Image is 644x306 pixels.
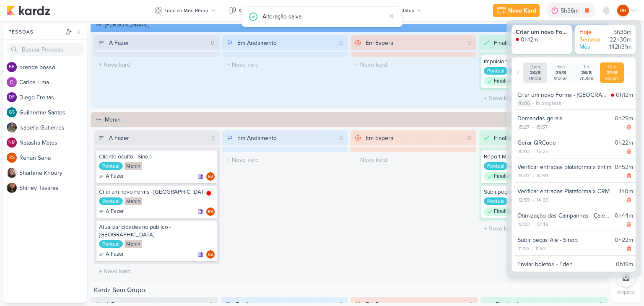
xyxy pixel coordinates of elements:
[8,140,16,145] p: NM
[536,220,549,228] div: 12:48
[206,207,215,216] div: Rogerio Bispo
[366,39,393,47] div: Em Espera
[9,110,15,115] p: GS
[352,59,475,71] input: + Novo kard
[7,92,17,102] div: Diego Freitas
[19,93,87,102] div: D i e g o F r e i t a s
[99,188,215,196] div: Criar um novo Forms - Verona
[7,28,64,36] div: Pessoas
[19,108,87,117] div: G u i l h e r m e S a n t o s
[536,196,549,204] div: 14:00
[208,39,218,47] div: 0
[530,172,535,179] div: -
[99,197,123,205] div: Pontual
[551,76,571,81] div: 9h25m
[480,223,603,235] input: + Novo kard
[517,172,530,179] div: 14:07
[262,12,386,21] div: Alteração salva
[535,123,548,131] div: 15:57
[7,137,17,148] div: Natasha Matos
[7,62,17,72] div: brenda bosso
[208,175,213,179] p: RB
[109,39,129,47] div: A Fazer
[602,76,622,81] div: 5h36m
[99,162,123,170] div: Pontual
[464,39,475,47] div: 0
[615,114,633,123] div: 0h29m
[484,153,600,161] div: Report Menin
[19,153,87,162] div: R e n a n S e n a
[96,59,218,71] input: + Novo kard
[579,36,605,44] div: Semana
[536,99,561,107] div: in progress
[7,183,17,193] img: Shirley Tavares
[7,122,17,132] img: Isabella Gutierres
[615,138,633,147] div: 0h22m
[336,39,346,47] div: 0
[617,288,635,296] p: Arquivo
[99,207,124,216] div: A Fazer
[494,207,518,216] p: Finalizado
[7,107,17,117] div: Guilherme Santos
[517,148,531,155] div: 15:02
[9,95,15,100] p: DF
[517,187,616,196] div: Verificar entradas Plataforma x CRM
[579,29,605,36] div: Hoje
[616,260,633,269] div: 0h19m
[517,114,611,123] div: Demandas gerais
[531,196,536,204] div: -
[19,78,87,87] div: C a r l o s L i m a
[237,39,277,47] div: Em Andamento
[224,154,346,166] input: + Novo kard
[508,6,536,15] div: Novo Kard
[611,93,614,97] img: tracking
[203,187,215,199] img: tracking
[517,220,531,228] div: 12:03
[484,172,521,181] div: Finalizado
[530,123,535,131] div: -
[99,240,123,248] div: Pontual
[484,67,508,75] div: Pontual
[7,153,17,163] div: Renan Sena
[7,5,50,16] img: kardz.app
[576,70,597,76] div: 26/8
[484,207,521,216] div: Finalizado
[561,6,581,15] div: 5h36m
[105,20,605,29] div: [PERSON_NAME]
[531,99,536,107] div: -
[125,162,142,170] div: Menin
[517,196,531,204] div: 12:59
[579,43,605,51] div: Mês
[206,172,215,181] div: Responsável: Rogerio Bispo
[480,92,603,104] input: + Novo kard
[99,153,215,161] div: Cliente oculto - Sinop
[366,134,393,143] div: Em Espera
[576,64,597,70] div: Ter
[9,65,15,70] p: bb
[206,207,215,216] div: Responsável: Rogerio Bispo
[19,123,87,132] div: I s a b e l l a G u t i e r r e s
[517,99,531,107] div: 16:06
[531,220,536,228] div: -
[208,253,213,257] p: RB
[517,260,613,269] div: Enviar boletos - Éden
[493,4,540,17] button: Novo Kard
[19,63,87,72] div: b r e n d a b o s s o
[484,188,600,196] div: Subir peças Ale - Sinop
[517,211,611,220] div: Otimização das Campanhas - Calegari
[517,123,530,131] div: 15:27
[19,138,87,147] div: N a t a s h a M a t o s
[224,59,346,71] input: + Novo kard
[7,77,17,87] img: Carlos Lima
[464,134,475,143] div: 0
[606,43,631,51] div: 142h31m
[616,91,633,99] div: 0h12m
[615,163,633,171] div: 0h52m
[7,43,84,56] input: Buscar Pessoas
[620,7,626,14] p: RB
[517,163,611,171] div: Verificar entradas plataforma x tintim
[484,162,508,170] div: Pontual
[99,172,124,181] div: A Fazer
[615,236,633,244] div: 0h22m
[208,210,213,214] p: RB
